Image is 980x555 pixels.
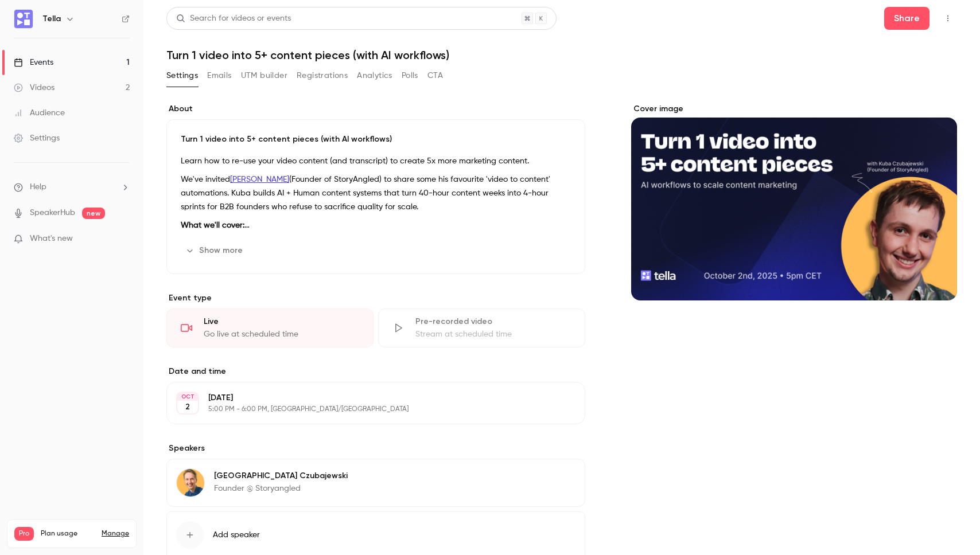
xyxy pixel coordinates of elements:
p: 2 [185,401,190,413]
button: UTM builder [241,67,287,85]
span: Plan usage [41,529,95,538]
strong: What we'll cover: [181,221,250,229]
iframe: Noticeable Trigger [116,234,130,244]
button: Emails [207,67,231,85]
p: Founder @ Storyangled [214,483,348,494]
button: Share [884,7,930,30]
span: What's new [30,233,73,245]
div: Pre-recorded videoStream at scheduled time [378,308,585,347]
p: Turn 1 video into 5+ content pieces (with AI workflows) [181,134,571,145]
button: CTA [427,67,443,85]
li: help-dropdown-opener [14,181,130,193]
button: Show more [181,241,250,260]
div: LiveGo live at scheduled time [166,308,374,347]
div: Videos [14,82,55,93]
div: Pre-recorded video [415,316,571,327]
div: Kuba Czubajewski[GEOGRAPHIC_DATA] CzubajewskiFounder @ Storyangled [166,459,585,507]
a: SpeakerHub [30,207,75,219]
div: OCT [177,393,198,401]
p: Learn how to re-use your video content (and transcript) to create 5x more marketing content. [181,154,571,168]
span: Add speaker [213,529,260,541]
label: Date and time [166,366,585,377]
div: Go live at scheduled time [204,329,359,340]
p: [DATE] [208,392,524,404]
p: 5:00 PM - 6:00 PM, [GEOGRAPHIC_DATA]/[GEOGRAPHIC_DATA] [208,405,524,414]
span: new [82,208,105,219]
div: Events [14,57,53,68]
span: Pro [14,527,34,541]
a: Manage [102,529,129,538]
p: Event type [166,292,585,304]
div: Audience [14,107,65,119]
h6: Tella [42,13,61,25]
button: Registrations [297,67,348,85]
a: [PERSON_NAME] [230,175,289,183]
img: Kuba Czubajewski [177,469,204,497]
img: Tella [14,10,33,28]
div: Settings [14,132,60,144]
label: Speakers [166,443,585,454]
button: Analytics [357,67,392,85]
label: About [166,103,585,115]
h1: Turn 1 video into 5+ content pieces (with AI workflows) [166,48,957,62]
label: Cover image [631,103,957,115]
div: Stream at scheduled time [415,329,571,340]
button: Polls [402,67,418,85]
p: [GEOGRAPHIC_DATA] Czubajewski [214,470,348,482]
p: We've invited (Founder of StoryAngled) to share some his favourite 'video to content' automations... [181,173,571,214]
button: Settings [166,67,198,85]
section: Cover image [631,103,957,300]
div: Search for videos or events [176,13,291,25]
span: Help [30,181,46,193]
div: Live [204,316,359,327]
